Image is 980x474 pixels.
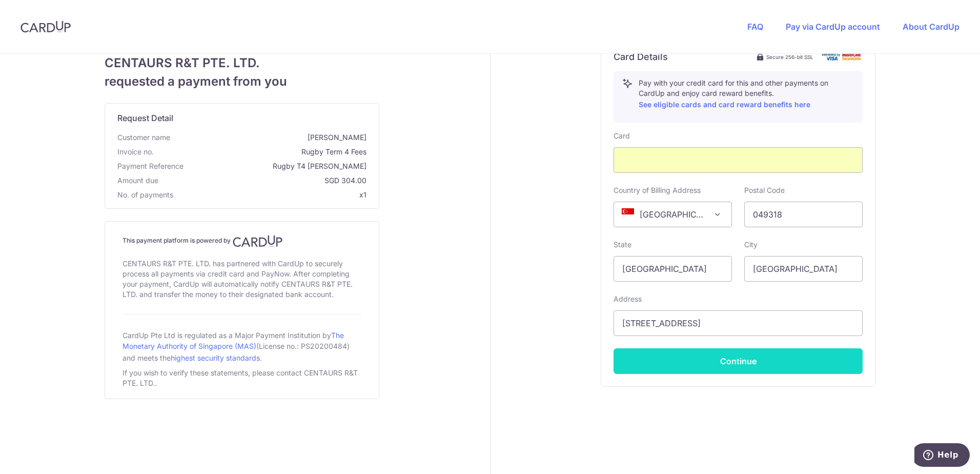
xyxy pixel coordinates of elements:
div: CENTAURS R&T PTE. LTD. has partnered with CardUp to securely process all payments via credit card... [122,256,361,302]
span: Invoice no. [117,147,154,157]
span: SGD 304.00 [162,175,366,186]
span: No. of payments [117,190,173,200]
a: highest security standards [171,353,260,362]
span: Customer name [117,132,170,143]
label: City [744,240,758,250]
iframe: Secure card payment input frame [622,154,854,166]
span: CENTAURS R&T PTE. LTD. [105,54,379,72]
span: translation missing: en.request_detail [117,113,173,123]
span: x1 [359,190,366,199]
iframe: Opens a widget where you can find more information [914,443,970,469]
label: Card [614,131,630,141]
span: translation missing: en.payment_reference [117,162,183,170]
span: Amount due [117,175,158,186]
img: card secure [822,52,863,61]
span: Secure 256-bit SSL [766,53,813,61]
label: Postal Code [744,185,785,195]
h6: Card Details [614,51,668,63]
a: Pay via CardUp account [786,22,880,32]
p: Pay with your credit card for this and other payments on CardUp and enjoy card reward benefits. [639,78,854,111]
img: CardUp [21,21,71,33]
span: Singapore [614,202,731,227]
label: Address [614,294,642,304]
button: Continue [614,348,863,374]
span: Singapore [614,202,732,227]
a: See eligible cards and card reward benefits here [639,100,810,109]
a: FAQ [747,22,763,32]
span: Rugby Term 4 Fees [158,147,366,157]
label: Country of Billing Address [614,185,701,195]
a: About CardUp [903,22,959,32]
img: CardUp [233,235,283,247]
span: requested a payment from you [105,72,379,91]
input: Example 123456 [744,202,863,227]
span: Rugby T4 [PERSON_NAME] [188,161,366,171]
span: [PERSON_NAME] [174,132,366,143]
div: If you wish to verify these statements, please contact CENTAURS R&T PTE. LTD.. [122,366,361,390]
h4: This payment platform is powered by [122,235,361,247]
label: State [614,240,631,250]
div: CardUp Pte Ltd is regulated as a Major Payment Institution by (License no.: PS20200484) and meets... [122,327,361,366]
